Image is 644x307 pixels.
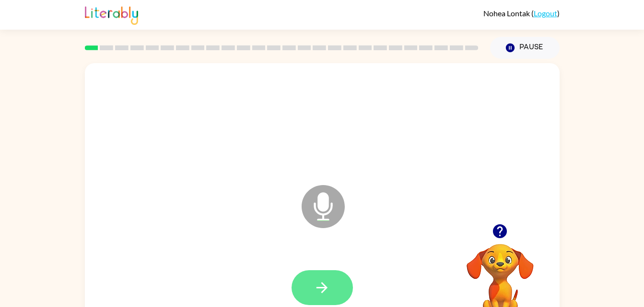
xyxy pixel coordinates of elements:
a: Logout [534,9,557,18]
div: ( ) [483,9,560,18]
span: Nohea Lontak [483,9,531,18]
img: Literably [85,4,138,25]
button: Pause [490,37,560,59]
